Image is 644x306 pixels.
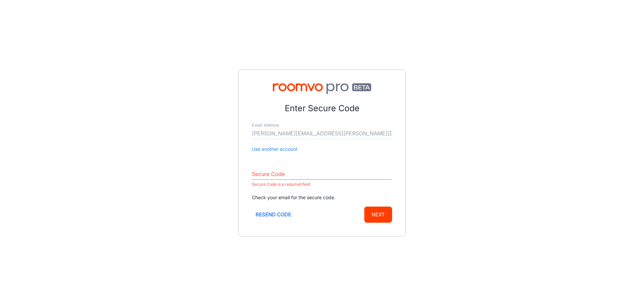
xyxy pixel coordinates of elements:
[364,207,392,223] button: Next
[252,123,279,128] label: Email Address
[252,102,392,115] p: Enter Secure Code
[252,169,392,180] input: Enter secure code
[252,194,392,201] p: Check your email for the secure code.
[252,145,298,153] button: Use another account
[252,83,392,94] img: Roomvo PRO Beta
[252,128,392,139] input: myname@example.com
[252,180,392,188] p: Secure Code is a required field
[252,207,295,223] button: Resend code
